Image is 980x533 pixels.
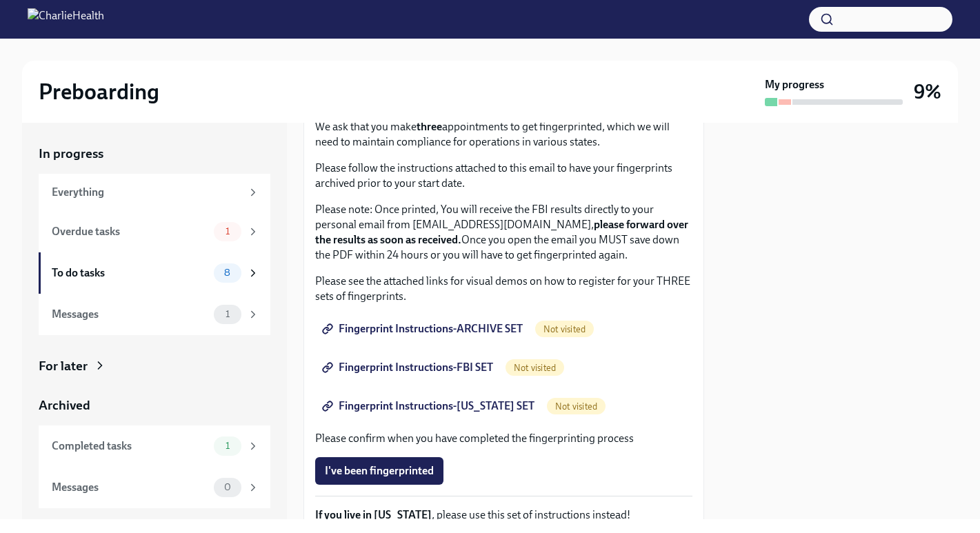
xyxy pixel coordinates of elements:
[547,401,606,412] span: Not visited
[39,357,270,375] a: For later
[39,294,270,335] a: Messages1
[39,211,270,252] a: Overdue tasks1
[28,8,104,30] img: CharlieHealth
[52,439,208,454] div: Completed tasks
[315,315,532,343] a: Fingerprint Instructions-ARCHIVE SET
[315,392,544,420] a: Fingerprint Instructions-[US_STATE] SET
[39,145,270,163] a: In progress
[315,119,692,150] p: We ask that you make appointments to get fingerprinted, which we will need to maintain compliance...
[315,457,443,485] button: I've been fingerprinted
[39,396,270,414] a: Archived
[39,357,88,375] div: For later
[315,507,692,523] p: , please use this set of instructions instead!
[914,79,941,104] h3: 9%
[39,252,270,294] a: To do tasks8
[315,431,692,446] p: Please confirm when you have completed the fingerprinting process
[506,363,564,373] span: Not visited
[217,441,238,451] span: 1
[39,78,159,105] h2: Preboarding
[216,482,239,492] span: 0
[325,322,523,336] span: Fingerprint Instructions-ARCHIVE SET
[39,467,270,508] a: Messages0
[765,77,824,92] strong: My progress
[417,120,442,133] strong: three
[315,508,432,521] strong: If you live in [US_STATE]
[39,425,270,467] a: Completed tasks1
[52,480,208,495] div: Messages
[217,309,238,319] span: 1
[325,361,493,374] span: Fingerprint Instructions-FBI SET
[315,161,692,191] p: Please follow the instructions attached to this email to have your fingerprints archived prior to...
[535,324,594,334] span: Not visited
[325,399,534,413] span: Fingerprint Instructions-[US_STATE] SET
[217,226,238,237] span: 1
[325,464,434,478] span: I've been fingerprinted
[52,265,208,281] div: To do tasks
[315,274,692,304] p: Please see the attached links for visual demos on how to register for your THREE sets of fingerpr...
[52,224,208,239] div: Overdue tasks
[216,268,239,278] span: 8
[315,354,503,381] a: Fingerprint Instructions-FBI SET
[315,202,692,263] p: Please note: Once printed, You will receive the FBI results directly to your personal email from ...
[52,185,241,200] div: Everything
[52,307,208,322] div: Messages
[39,174,270,211] a: Everything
